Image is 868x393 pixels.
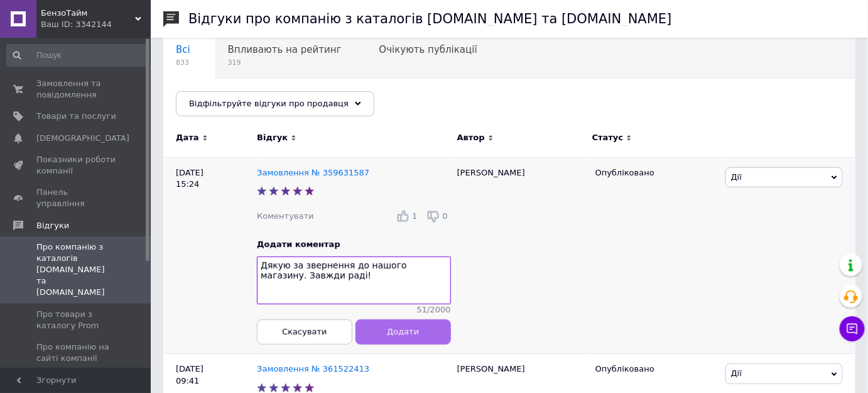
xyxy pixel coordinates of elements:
span: Про компанію з каталогів [DOMAIN_NAME] та [DOMAIN_NAME] [36,241,116,299]
a: Замовлення № 359631587 [257,168,369,177]
span: БензоТайм [41,8,135,19]
span: Скасувати [282,327,327,336]
span: Про товари з каталогу Prom [36,309,116,331]
span: Дата [176,132,199,143]
div: Опубліковані без коментаря [163,79,328,126]
span: Відфільтруйте відгуки про продавця [189,99,349,108]
span: 319 [228,58,342,67]
input: Пошук [6,44,148,67]
span: Дії [731,172,742,182]
span: Показники роботи компанії [36,154,116,177]
button: Чат з покупцем [840,316,865,341]
a: Замовлення № 361522413 [257,364,369,374]
textarea: Дякую за звернення до нашого магазину. Завжди раді! [257,257,451,304]
span: 833 [176,58,190,67]
span: Впливають на рейтинг [228,44,342,55]
span: Очікують публікації [379,44,477,55]
span: Всі [176,44,190,55]
span: Відгуки [36,220,69,231]
span: Додати коментар [257,240,340,249]
span: Коментувати [257,211,313,221]
span: Додати [387,327,419,336]
button: Додати [355,319,451,344]
button: Скасувати [257,319,352,344]
span: Про компанію на сайті компанії [36,341,116,364]
span: 0 [443,211,448,221]
span: Статус [592,132,624,143]
span: 51 / 2000 [417,304,451,316]
span: Відгук [257,132,288,143]
span: Замовлення та повідомлення [36,78,116,101]
div: Коментувати [257,211,313,222]
h1: Відгуки про компанію з каталогів [DOMAIN_NAME] та [DOMAIN_NAME] [188,11,672,26]
span: Товари та послуги [36,111,116,122]
span: [DEMOGRAPHIC_DATA] [36,133,129,144]
span: Автор [457,132,485,143]
div: [DATE] 15:24 [163,157,257,354]
span: 1 [412,211,417,221]
span: Панель управління [36,187,116,209]
div: Опубліковано [595,167,716,179]
div: Опубліковано [595,363,716,375]
div: Ваш ID: 3342144 [41,19,151,30]
div: [PERSON_NAME] [451,157,589,354]
span: Дії [731,368,742,378]
span: Опубліковані без комен... [176,92,303,103]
